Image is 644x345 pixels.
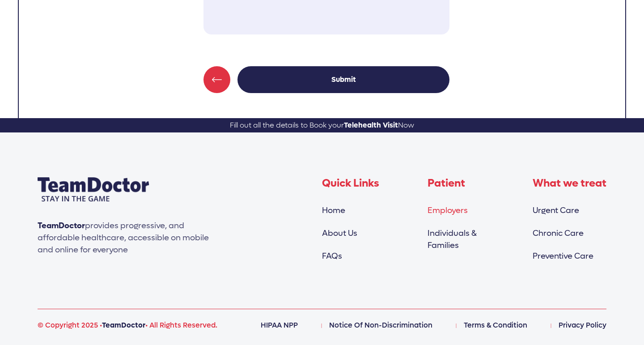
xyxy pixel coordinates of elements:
a: HIPAA NPP [261,320,298,330]
h4: What we treat [533,177,606,201]
a: Urgent Care [533,205,579,216]
span: TeamDoctor [102,320,145,330]
span: © Copyright 2025 • [38,320,102,330]
a: Individuals &Families [428,228,477,251]
button: Submit [237,66,449,93]
span: • All Rights Reserved. [145,320,217,330]
a: Preventive Care [533,251,593,261]
a: Fill out all the details to Book your Now [230,118,414,133]
img: left button [212,77,222,82]
span: TeamDoctor [38,221,85,231]
a: Terms & Condition [464,320,527,330]
a: Home [322,205,345,216]
h4: Patient [428,177,533,201]
span: Telehealth Visit [344,120,398,130]
a: Chronic Care [533,228,584,239]
a: Employers [428,205,468,216]
img: Team doctor Logo [38,177,149,202]
a: FAQs [322,251,342,261]
p: provides progressive, and affordable healthcare, accessible on mobile and online for everyone [38,213,216,267]
h4: Quick Links [322,177,428,201]
a: Notice Of Non-Discrimination [329,320,432,330]
a: Privacy Policy [559,320,606,330]
a: About Us [322,228,357,239]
